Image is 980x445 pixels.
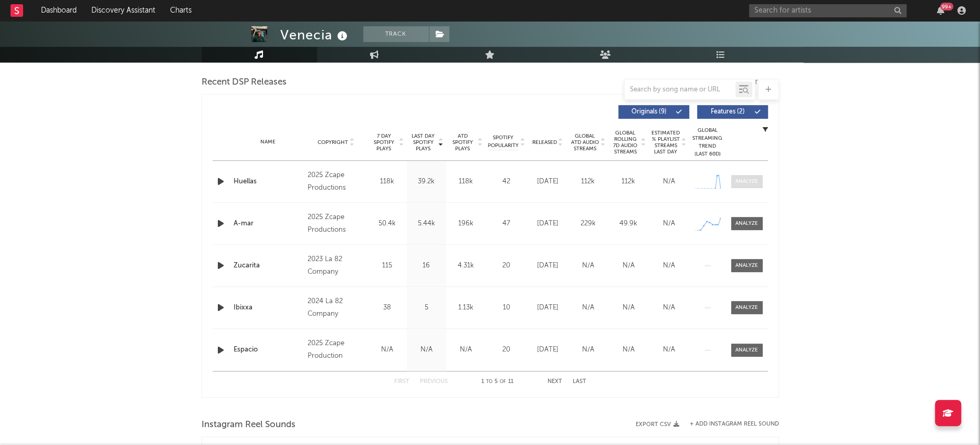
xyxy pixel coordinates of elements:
span: Instagram Reel Sounds [202,419,296,431]
div: N/A [611,345,646,355]
span: Estimated % Playlist Streams Last Day [651,130,680,155]
span: Released [532,139,557,146]
span: ATD Spotify Plays [449,133,477,152]
button: + Add Instagram Reel Sound [690,421,779,427]
div: 118k [370,177,404,187]
div: 42 [488,177,525,187]
span: Global Rolling 7D Audio Streams [611,130,640,155]
div: 16 [409,261,444,271]
div: 2025 Zcape Productions [307,169,364,194]
a: Huellas [234,177,302,187]
span: Features ( 2 ) [704,109,752,115]
div: 2023 La 82 Company [307,253,364,278]
button: Previous [420,379,448,385]
div: 38 [370,303,404,313]
span: Spotify Popularity [488,134,519,150]
div: 47 [488,219,525,229]
div: [DATE] [530,177,565,187]
span: of [500,379,506,384]
button: First [394,379,409,385]
span: 7 Day Spotify Plays [370,133,398,152]
div: 2024 La 82 Company [307,295,364,320]
button: Last [573,379,586,385]
div: [DATE] [530,303,565,313]
a: Zucarita [234,261,302,271]
div: 2025 Zcape Productions [307,211,364,236]
div: 5 [409,303,444,313]
span: Copyright [318,139,348,146]
div: 20 [488,261,525,271]
a: Espacio [234,345,302,355]
div: N/A [651,345,687,355]
div: Global Streaming Trend (Last 60D) [692,127,723,158]
span: Recent DSP Releases [202,76,287,89]
input: Search by song name or URL [625,86,735,94]
div: + Add Instagram Reel Sound [679,421,779,427]
div: N/A [651,303,687,313]
div: N/A [651,261,687,271]
div: 2025 Zcape Production [307,337,364,363]
input: Search for artists [749,4,907,17]
div: N/A [611,261,646,271]
div: N/A [571,345,606,355]
div: 115 [370,261,404,271]
div: 39.2k [409,177,444,187]
button: 99+ [937,6,944,15]
div: N/A [651,177,687,187]
span: Last Day Spotify Plays [409,133,437,152]
div: 229k [571,219,606,229]
span: Originals ( 9 ) [625,109,673,115]
div: 112k [611,177,646,187]
div: N/A [571,303,606,313]
div: [DATE] [530,345,565,355]
div: N/A [611,303,646,313]
button: Export CSV [636,421,679,428]
span: Global ATD Audio Streams [571,133,599,152]
button: Track [363,26,429,42]
button: Originals(9) [618,105,689,119]
div: 196k [449,219,483,229]
div: 112k [571,177,606,187]
div: 4.31k [449,261,483,271]
button: Next [547,379,562,385]
div: N/A [449,345,483,355]
div: [DATE] [530,219,565,229]
div: Venecia [280,26,350,44]
span: to [486,379,492,384]
a: Ibixxa [234,303,302,313]
a: A-mar [234,219,302,229]
div: 99 + [940,3,953,11]
div: 20 [488,345,525,355]
div: N/A [651,219,687,229]
div: 1 5 11 [469,376,526,388]
div: 50.4k [370,219,404,229]
div: N/A [571,261,606,271]
div: 5.44k [409,219,444,229]
div: N/A [409,345,444,355]
button: Features(2) [697,105,768,119]
div: [DATE] [530,261,565,271]
div: N/A [370,345,404,355]
div: 1.13k [449,303,483,313]
div: 10 [488,303,525,313]
div: 118k [449,177,483,187]
div: 49.9k [611,219,646,229]
div: Name [234,138,302,146]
